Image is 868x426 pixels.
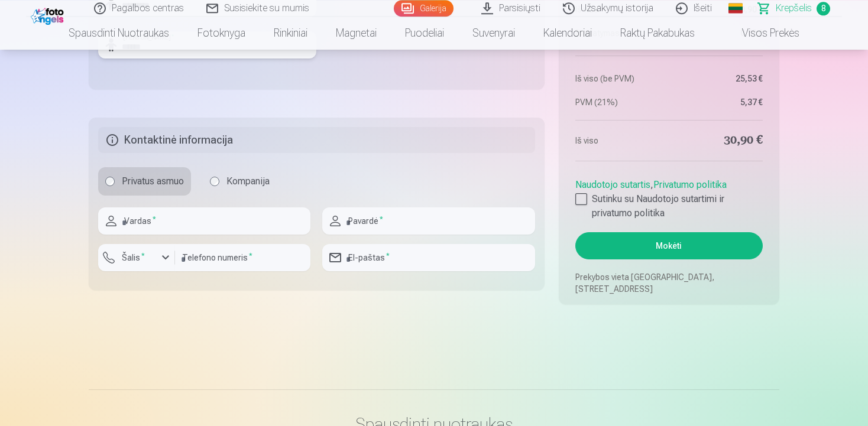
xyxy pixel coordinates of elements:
a: Suvenyrai [458,17,529,50]
a: Spausdinti nuotraukas [54,17,183,50]
label: Privatus asmuo [98,167,191,196]
dt: Iš viso (be PVM) [575,73,663,84]
a: Raktų pakabukas [606,17,709,50]
label: Kompanija [203,167,277,196]
a: Kalendoriai [529,17,606,50]
span: 8 [817,2,830,15]
dt: PVM (21%) [575,96,663,108]
span: Krepšelis [776,1,812,15]
a: Naudotojo sutartis [575,179,650,190]
dd: 25,53 € [675,73,763,84]
label: Šalis [117,252,150,264]
input: Privatus asmuo [105,177,115,186]
button: Šalis* [98,244,175,271]
a: Rinkiniai [260,17,322,50]
input: Kompanija [210,177,219,186]
h5: Kontaktinė informacija [98,127,535,153]
a: Magnetai [322,17,391,50]
a: Fotoknyga [183,17,260,50]
label: Sutinku su Naudotojo sutartimi ir privatumo politika [575,192,763,220]
a: Puodeliai [391,17,458,50]
img: /fa2 [31,5,67,25]
dt: Iš viso [575,132,663,149]
a: Privatumo politika [653,179,727,190]
dd: 5,37 € [675,96,763,108]
p: Prekybos vieta [GEOGRAPHIC_DATA], [STREET_ADDRESS] [575,271,763,295]
div: , [575,173,763,220]
a: Visos prekės [709,17,814,50]
dd: 30,90 € [675,132,763,149]
button: Mokėti [575,232,763,259]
